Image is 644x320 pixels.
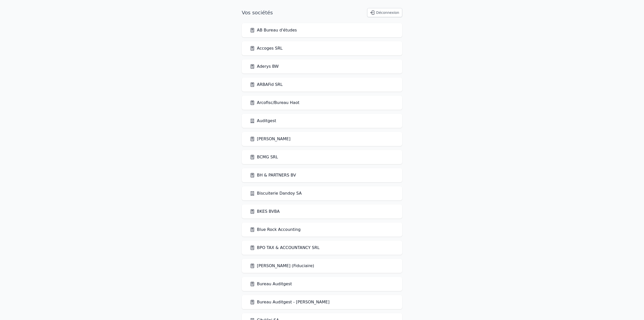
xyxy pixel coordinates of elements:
[250,190,302,196] a: Biscuiterie Dandoy SA
[242,9,273,16] h1: Vos sociétés
[250,263,314,269] a: [PERSON_NAME] (Fiduciaire)
[250,118,276,124] a: Auditgest
[250,45,283,51] a: Accoges SRL
[250,136,290,142] a: [PERSON_NAME]
[250,100,299,106] a: Arcofisc/Bureau Haot
[250,299,330,305] a: Bureau Auditgest - [PERSON_NAME]
[250,154,278,160] a: BCMG SRL
[250,245,319,251] a: BPO TAX & ACCOUNTANCY SRL
[250,227,301,233] a: Blue Rock Accounting
[250,82,283,88] a: ARBAFid SRL
[250,27,297,33] a: AB Bureau d'études
[250,208,280,215] a: BKES BVBA
[250,281,292,287] a: Bureau Auditgest
[367,8,402,17] button: Déconnexion
[250,63,279,69] a: Aderys BW
[250,172,296,178] a: BH & PARTNERS BV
